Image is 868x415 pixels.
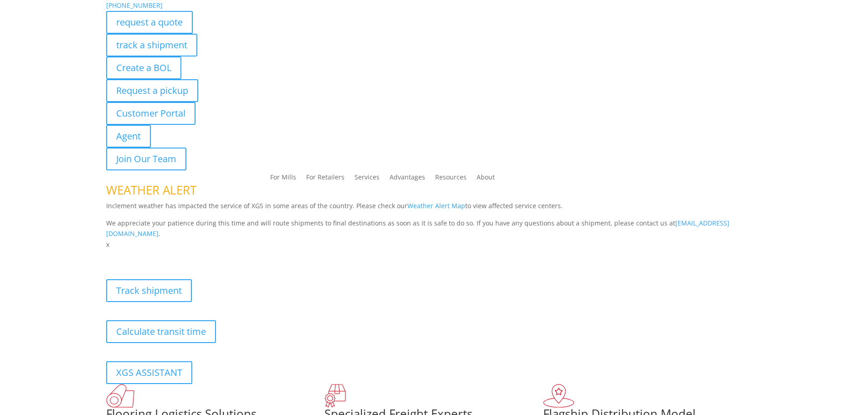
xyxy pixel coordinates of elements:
a: Track shipment [106,279,192,302]
a: Join Our Team [106,148,186,170]
a: Advantages [390,174,425,184]
p: We appreciate your patience during this time and will route shipments to final destinations as so... [106,218,762,240]
a: Calculate transit time [106,320,216,343]
a: About [477,174,495,184]
span: WEATHER ALERT [106,182,196,198]
p: Inclement weather has impacted the service of XGS in some areas of the country. Please check our ... [106,200,762,218]
a: Weather Alert Map [407,201,465,210]
a: Agent [106,125,151,148]
a: Resources [435,174,467,184]
p: x [106,239,762,250]
a: For Mills [270,174,296,184]
img: xgs-icon-focused-on-flooring-red [324,384,346,408]
img: xgs-icon-total-supply-chain-intelligence-red [106,384,134,408]
a: Services [354,174,380,184]
a: Create a BOL [106,56,181,79]
b: Visibility, transparency, and control for your entire supply chain. [106,251,309,260]
a: Request a pickup [106,79,198,102]
a: track a shipment [106,34,197,56]
a: [PHONE_NUMBER] [106,1,163,10]
a: request a quote [106,11,193,34]
a: For Retailers [306,174,344,184]
a: XGS ASSISTANT [106,361,192,384]
a: Customer Portal [106,102,195,125]
img: xgs-icon-flagship-distribution-model-red [543,384,575,408]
